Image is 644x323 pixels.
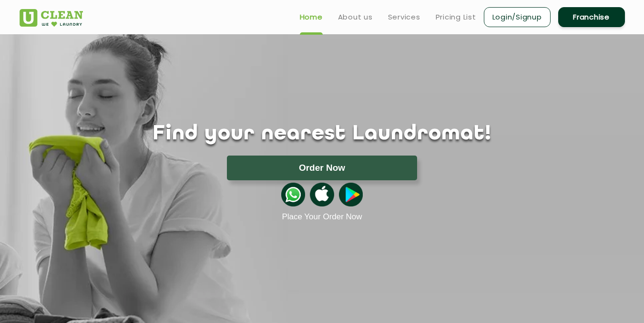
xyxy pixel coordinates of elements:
[20,9,83,27] img: UClean Laundry and Dry Cleaning
[339,183,363,206] img: playstoreicon.png
[436,11,476,23] a: Pricing List
[281,183,305,206] img: whatsappicon.png
[484,7,551,27] a: Login/Signup
[558,7,625,27] a: Franchise
[12,122,632,146] h1: Find your nearest Laundromat!
[227,156,417,180] button: Order Now
[282,212,362,222] a: Place Your Order Now
[388,11,420,23] a: Services
[338,11,373,23] a: About us
[310,183,334,206] img: apple-icon.png
[300,11,323,23] a: Home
